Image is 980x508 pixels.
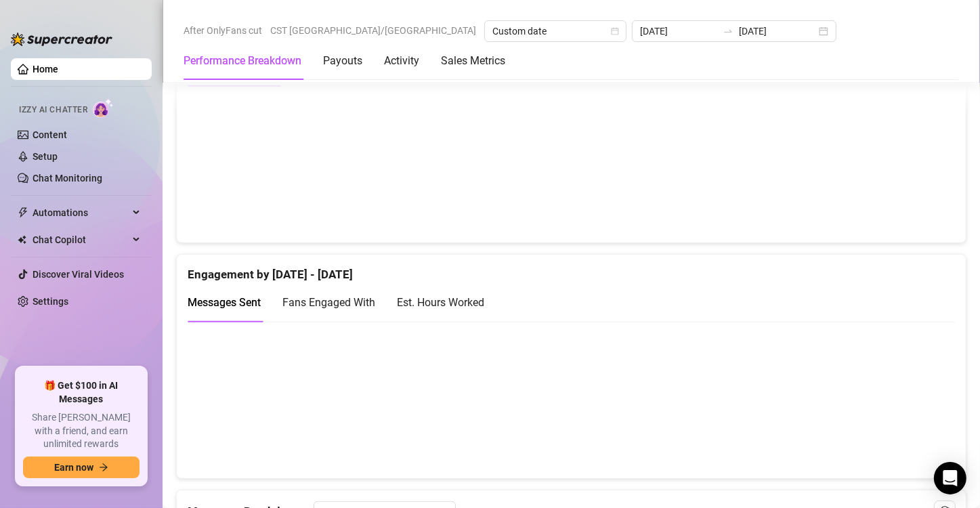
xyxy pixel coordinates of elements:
span: calendar [611,27,619,35]
span: thunderbolt [18,207,28,218]
div: Open Intercom Messenger [934,462,966,494]
div: Engagement by [DATE] - [DATE] [188,255,955,284]
img: logo-BBDzfeDw.svg [11,33,112,46]
span: Automations [33,202,129,224]
img: Chat Copilot [18,235,26,245]
span: to [723,26,733,37]
span: Izzy AI Chatter [19,104,87,117]
span: Custom date [492,21,618,41]
button: Earn nowarrow-right [23,457,140,478]
a: Home [33,64,58,75]
a: Chat Monitoring [33,173,102,184]
div: Payouts [323,53,362,69]
span: After OnlyFans cut [184,20,262,41]
span: arrow-right [99,463,108,472]
span: 🎁 Get $100 in AI Messages [23,379,140,406]
a: Setup [33,151,58,162]
span: Chat Copilot [33,229,129,251]
a: Discover Viral Videos [33,269,124,280]
a: Settings [33,296,68,307]
img: AI Chatter [93,98,114,118]
span: swap-right [723,26,733,37]
div: Performance Breakdown [184,53,301,69]
input: End date [739,24,816,39]
span: Messages Sent [188,296,261,309]
input: Start date [640,24,717,39]
span: Share [PERSON_NAME] with a friend, and earn unlimited rewards [23,411,140,451]
div: Sales Metrics [441,53,505,69]
span: Fans Engaged With [282,296,375,309]
div: Est. Hours Worked [397,294,484,311]
div: Activity [384,53,419,69]
span: Earn now [54,462,93,473]
a: Content [33,129,67,140]
span: CST [GEOGRAPHIC_DATA]/[GEOGRAPHIC_DATA] [270,20,476,41]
